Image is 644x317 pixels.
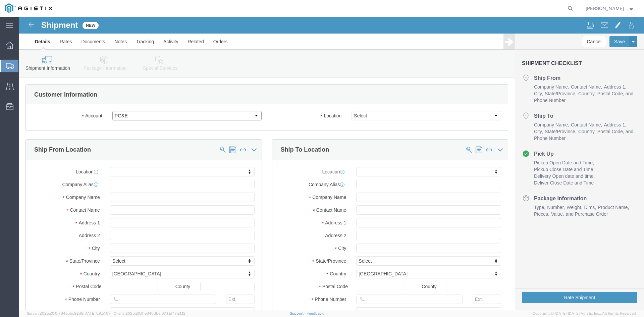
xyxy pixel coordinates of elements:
span: Ernest Ching [586,5,624,12]
span: Server: 2025.20.0-734e5bc92d9 [27,311,111,315]
iframe: FS Legacy Container [19,17,644,310]
span: [DATE] 09:51:07 [84,311,111,315]
span: Copyright © [DATE]-[DATE] Agistix Inc., All Rights Reserved [533,311,636,316]
img: logo [5,3,52,13]
span: [DATE] 17:21:12 [160,311,185,315]
span: Client: 2025.20.0-e640dba [114,311,185,315]
a: Feedback [307,311,324,315]
button: [PERSON_NAME] [585,4,635,12]
a: Support [290,311,307,315]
